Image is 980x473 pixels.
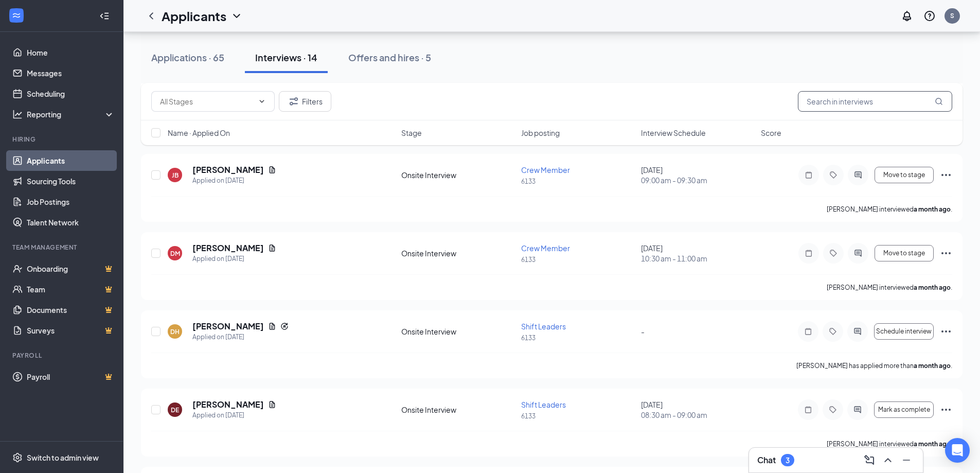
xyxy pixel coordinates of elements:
svg: WorkstreamLogo [11,10,22,21]
span: Name · Applied On [168,128,230,138]
a: OnboardingCrown [27,258,115,279]
span: Shift Leaders [521,400,566,409]
svg: Document [268,322,276,330]
div: DM [170,249,180,258]
svg: Tag [827,171,840,179]
svg: MagnifyingGlass [935,97,943,106]
button: Schedule interview [874,323,934,340]
svg: Document [268,166,276,174]
svg: ActiveChat [851,406,864,414]
svg: Settings [12,452,23,463]
svg: Note [803,249,815,257]
a: TeamCrown [27,279,115,300]
svg: Note [802,406,814,414]
a: Home [27,42,115,63]
svg: Tag [827,406,839,414]
p: 6133 [521,334,635,342]
div: Onsite Interview [401,170,515,180]
svg: Ellipses [940,169,952,181]
button: Move to stage [875,167,934,183]
svg: Filter [288,95,300,108]
div: 3 [786,456,790,465]
button: Move to stage [875,245,934,261]
a: SurveysCrown [27,320,115,341]
p: 6133 [521,255,635,264]
p: [PERSON_NAME] has applied more than . [796,361,952,370]
span: 08:30 am - 09:00 am [641,410,755,420]
div: JB [172,171,179,180]
h1: Applicants [162,7,226,25]
span: Mark as complete [878,406,930,413]
a: ChevronLeft [145,10,157,22]
svg: Tag [827,327,839,336]
span: Score [761,128,781,138]
div: Onsite Interview [401,405,515,415]
h3: Chat [757,454,776,466]
svg: Tag [827,249,840,257]
span: Schedule interview [876,328,932,335]
svg: Note [803,171,815,179]
span: Interview Schedule [641,128,706,138]
a: Talent Network [27,212,115,233]
div: Applied on [DATE] [192,332,289,342]
a: PayrollCrown [27,366,115,387]
button: Minimize [898,452,915,468]
span: Move to stage [883,171,925,179]
a: Job Postings [27,191,115,212]
span: - [641,327,645,336]
svg: ChevronDown [258,97,266,106]
div: Onsite Interview [401,326,515,337]
svg: ActiveChat [851,327,864,336]
svg: ActiveChat [852,171,864,179]
svg: Note [802,327,814,336]
button: ComposeMessage [861,452,878,468]
a: Scheduling [27,83,115,104]
div: Interviews · 14 [255,51,317,64]
svg: Document [268,400,276,409]
h5: [PERSON_NAME] [192,164,264,176]
svg: ChevronDown [230,10,243,22]
a: Messages [27,63,115,83]
b: a month ago [914,440,951,448]
span: Move to stage [883,250,925,257]
svg: QuestionInfo [923,10,936,22]
input: All Stages [160,96,254,107]
div: DH [170,327,180,336]
div: Applied on [DATE] [192,176,276,186]
b: a month ago [914,284,951,291]
span: Shift Leaders [521,322,566,331]
div: S [950,11,954,20]
div: [DATE] [641,399,755,420]
p: 6133 [521,177,635,186]
div: Applied on [DATE] [192,410,276,421]
div: Team Management [12,243,113,252]
p: 6133 [521,412,635,421]
input: Search in interviews [798,91,952,112]
svg: Reapply [280,322,289,330]
svg: Document [268,244,276,252]
h5: [PERSON_NAME] [192,399,264,410]
button: ChevronUp [880,452,896,468]
a: Sourcing Tools [27,171,115,191]
div: Switch to admin view [27,452,99,463]
span: Stage [401,128,422,138]
h5: [PERSON_NAME] [192,321,264,332]
svg: Notifications [901,10,913,22]
button: Mark as complete [874,401,934,418]
a: Applicants [27,150,115,171]
svg: Collapse [99,11,110,21]
div: Applied on [DATE] [192,254,276,264]
div: Offers and hires · 5 [348,51,431,64]
div: Reporting [27,109,115,119]
div: [DATE] [641,243,755,264]
span: Crew Member [521,243,570,253]
svg: Analysis [12,109,23,119]
span: Job posting [521,128,560,138]
svg: Ellipses [940,325,952,338]
p: [PERSON_NAME] interviewed . [827,205,952,214]
svg: ComposeMessage [863,454,876,466]
p: [PERSON_NAME] interviewed . [827,283,952,292]
p: [PERSON_NAME] interviewed . [827,440,952,448]
div: Applications · 65 [151,51,224,64]
svg: Ellipses [940,404,952,416]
